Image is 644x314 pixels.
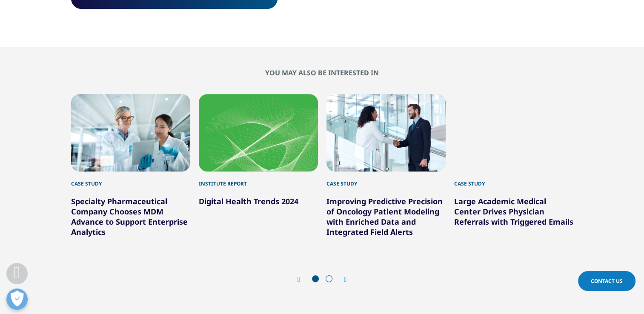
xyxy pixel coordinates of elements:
button: Open Preferences [6,288,28,310]
div: Previous slide [298,275,309,283]
div: 3 / 6 [326,94,446,237]
a: Improving Predictive Precision of Oncology Patient Modeling with Enriched Data and Integrated Fie... [326,196,443,237]
div: Case Study [454,171,573,188]
span: Contact Us [591,277,623,285]
a: Large Academic Medical Center Drives Physician Referrals with Triggered Emails [454,196,573,227]
div: 4 / 6 [454,94,573,237]
a: Contact Us [578,271,635,291]
a: Specialty Pharmaceutical Company Chooses MDM Advance to Support Enterprise Analytics [71,196,188,237]
a: Digital Health Trends 2024 [199,196,298,206]
div: Case Study [326,171,446,188]
div: Case Study [71,171,190,188]
div: 2 / 6 [199,94,318,237]
div: 1 / 6 [71,94,190,237]
h2: You may also be interested in [71,69,573,77]
div: Institute Report [199,171,318,188]
div: Next slide [336,275,347,283]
